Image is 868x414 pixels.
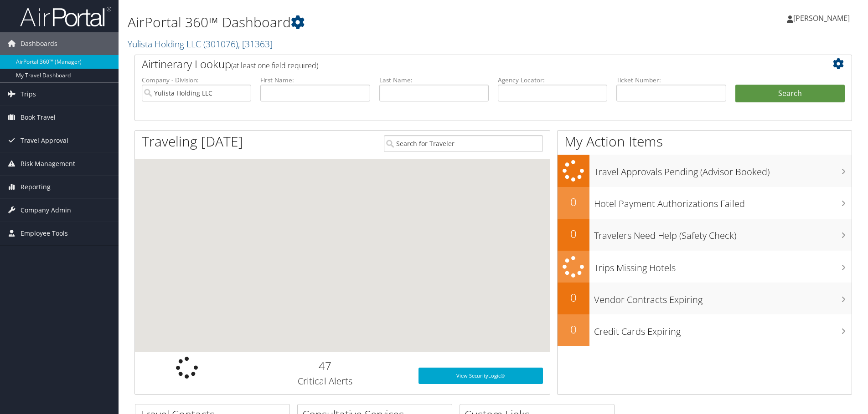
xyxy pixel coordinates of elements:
[142,76,251,85] label: Company - Division:
[558,132,852,151] h1: My Action Items
[21,222,68,245] span: Employee Tools
[594,257,852,274] h3: Trips Missing Hotels
[379,76,489,85] label: Last Name:
[21,129,68,152] span: Travel Approval
[735,85,845,103] button: Search
[238,38,273,50] span: , [ 31363 ]
[558,314,852,346] a: 0Credit Cards Expiring
[20,6,111,27] img: airportal-logo.png
[558,322,589,337] h2: 0
[787,5,859,32] a: [PERSON_NAME]
[498,76,607,85] label: Agency Locator:
[558,290,589,305] h2: 0
[558,251,852,283] a: Trips Missing Hotels
[594,289,852,306] h3: Vendor Contracts Expiring
[142,56,785,72] h2: Airtinerary Lookup
[128,13,615,32] h1: AirPortal 360™ Dashboard
[245,375,404,388] h3: Critical Alerts
[21,106,56,129] span: Book Travel
[21,199,71,222] span: Company Admin
[142,132,243,151] h1: Traveling [DATE]
[616,76,726,85] label: Ticket Number:
[594,225,852,242] h3: Travelers Need Help (Safety Check)
[558,187,852,219] a: 0Hotel Payment Authorizations Failed
[128,38,273,50] a: Yulista Holding LLC
[21,152,75,175] span: Risk Management
[594,321,852,338] h3: Credit Cards Expiring
[594,193,852,210] h3: Hotel Payment Authorizations Failed
[21,32,57,55] span: Dashboards
[558,194,589,210] h2: 0
[231,61,318,71] span: (at least one field required)
[21,176,51,198] span: Reporting
[793,13,850,23] span: [PERSON_NAME]
[558,155,852,187] a: Travel Approvals Pending (Advisor Booked)
[558,226,589,242] h2: 0
[245,358,404,374] h2: 47
[203,38,238,50] span: ( 301076 )
[21,83,36,106] span: Trips
[260,76,370,85] label: First Name:
[558,283,852,314] a: 0Vendor Contracts Expiring
[384,135,543,152] input: Search for Traveler
[418,368,543,384] a: View SecurityLogic®
[558,219,852,251] a: 0Travelers Need Help (Safety Check)
[594,161,852,178] h3: Travel Approvals Pending (Advisor Booked)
